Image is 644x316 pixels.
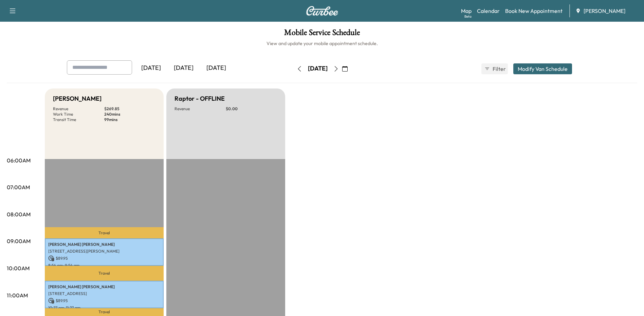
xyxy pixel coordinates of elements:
[53,117,104,122] p: Transit Time
[174,94,225,103] h5: Raptor - OFFLINE
[48,255,160,261] p: $ 89.95
[461,7,472,15] a: MapBeta
[135,60,167,76] div: [DATE]
[7,264,30,272] p: 10:00AM
[7,237,31,245] p: 09:00AM
[7,156,31,164] p: 06:00AM
[48,242,160,247] p: [PERSON_NAME] [PERSON_NAME]
[48,291,160,296] p: [STREET_ADDRESS]
[306,6,338,16] img: Curbee Logo
[48,305,160,311] p: 10:27 am - 11:27 am
[477,7,500,15] a: Calendar
[48,249,160,254] p: [STREET_ADDRESS][PERSON_NAME]
[48,263,160,268] p: 8:54 am - 9:54 am
[7,210,31,218] p: 08:00AM
[200,60,233,76] div: [DATE]
[45,266,164,281] p: Travel
[7,183,30,191] p: 07:00AM
[53,112,104,117] p: Work Time
[174,106,226,112] p: Revenue
[104,112,155,117] p: 240 mins
[513,63,572,74] button: Modify Van Schedule
[45,308,164,316] p: Travel
[7,40,637,47] h6: View and update your mobile appointment schedule.
[104,106,155,112] p: $ 269.85
[308,64,328,73] div: [DATE]
[7,28,637,40] h1: Mobile Service Schedule
[493,65,505,73] span: Filter
[226,106,277,112] p: $ 0.00
[53,94,102,103] h5: [PERSON_NAME]
[48,284,160,290] p: [PERSON_NAME] [PERSON_NAME]
[104,117,155,122] p: 99 mins
[584,7,625,15] span: [PERSON_NAME]
[481,63,508,74] button: Filter
[167,60,200,76] div: [DATE]
[45,227,164,238] p: Travel
[53,106,104,112] p: Revenue
[7,291,28,299] p: 11:00AM
[505,7,563,15] a: Book New Appointment
[464,14,472,19] div: Beta
[48,298,160,304] p: $ 89.95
